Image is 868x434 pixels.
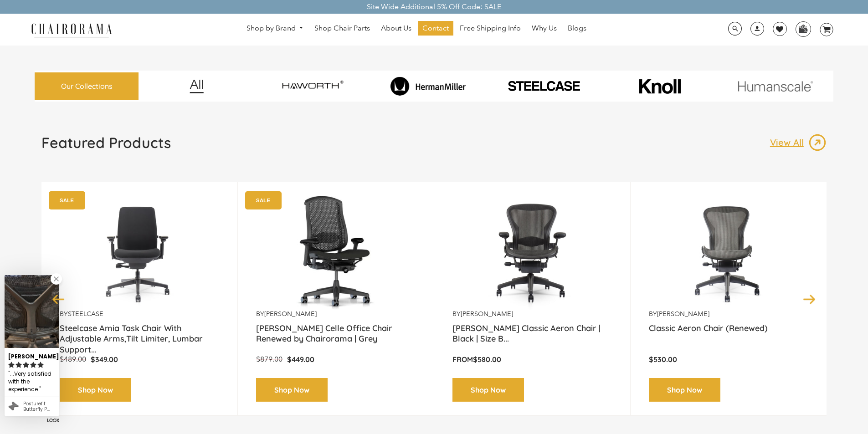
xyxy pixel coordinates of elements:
a: Shop Now [649,378,720,402]
img: Charles D. review of Posturefit Butterfly Pad Replacement For Herman Miller Aeron Size A,B,C [5,275,59,348]
a: Shop Now [452,378,524,402]
a: [PERSON_NAME] [657,310,709,318]
a: Steelcase [68,310,103,318]
a: Featured Products [41,133,171,159]
a: Classic Aeron Chair (Renewed) [649,323,808,346]
img: WhatsApp_Image_2024-07-12_at_16.23.01.webp [796,22,810,36]
svg: rating icon full [37,362,44,368]
span: Why Us [532,24,557,33]
p: by [649,310,808,318]
a: Shop Now [60,378,131,402]
span: $349.00 [91,355,118,364]
p: From [452,355,612,364]
a: [PERSON_NAME] Celle Office Chair Renewed by Chairorama | Grey [256,323,416,346]
a: Herman Miller Classic Aeron Chair | Black | Size B (Renewed) - chairorama Herman Miller Classic A... [452,196,612,310]
p: by [256,310,416,318]
img: Amia Chair by chairorama.com [60,196,219,310]
a: Herman Miller Celle Office Chair Renewed by Chairorama | Grey - chairorama Herman Miller Celle Of... [256,196,416,310]
span: Shop Chair Parts [314,24,370,33]
span: Blogs [568,24,586,33]
img: image_13.png [808,133,827,152]
img: Classic Aeron Chair (Renewed) - chairorama [649,196,808,310]
nav: DesktopNavigation [156,21,677,38]
span: $489.00 [60,355,86,363]
img: image_10_1.png [618,78,701,95]
svg: rating icon full [23,362,29,368]
img: Herman Miller Classic Aeron Chair | Black | Size B (Renewed) - chairorama [452,196,612,310]
img: image_12.png [171,79,222,93]
text: SALE [256,197,270,203]
p: by [60,310,219,318]
text: SALE [60,197,74,203]
h1: Featured Products [41,133,171,152]
a: [PERSON_NAME] [264,310,317,318]
svg: rating icon full [30,362,36,368]
img: PHOTO-2024-07-09-00-53-10-removebg-preview.png [488,79,600,93]
button: Next [801,291,817,307]
img: image_7_14f0750b-d084-457f-979a-a1ab9f6582c4.png [257,73,368,99]
img: image_8_173eb7e0-7579-41b4-bc8e-4ba0b8ba93e8.png [372,77,484,96]
button: Previous [51,291,67,307]
img: image_11.png [719,81,831,92]
span: $449.00 [287,355,314,364]
a: Why Us [527,21,561,36]
div: Posturefit Butterfly Pad Replacement For Herman Miller Aeron Size A,B,C [23,401,56,412]
a: Free Shipping Info [455,21,525,36]
a: Contact [418,21,453,36]
img: chairorama [26,22,117,38]
a: Our Collections [35,72,139,100]
div: ...Very satisfied with the experience. [8,369,56,394]
p: by [452,310,612,318]
a: View All [770,133,827,152]
a: Shop Now [256,378,328,402]
span: Contact [422,24,449,33]
span: $580.00 [473,355,501,364]
a: Classic Aeron Chair (Renewed) - chairorama Classic Aeron Chair (Renewed) - chairorama [649,196,808,310]
a: [PERSON_NAME] [461,310,513,318]
svg: rating icon full [8,362,15,368]
span: $530.00 [649,355,677,364]
a: Blogs [563,21,591,36]
svg: rating icon full [15,362,22,368]
span: About Us [381,24,411,33]
a: Amia Chair by chairorama.com Renewed Amia Chair chairorama.com [60,196,219,310]
span: $879.00 [256,355,282,363]
p: View All [770,137,808,148]
a: Shop by Brand [242,21,308,36]
img: Herman Miller Celle Office Chair Renewed by Chairorama | Grey - chairorama [256,196,416,310]
span: Free Shipping Info [460,24,521,33]
a: Shop Chair Parts [310,21,375,36]
a: [PERSON_NAME] Classic Aeron Chair | Black | Size B... [452,323,612,346]
a: Steelcase Amia Task Chair With Adjustable Arms,Tilt Limiter, Lumbar Support... [60,323,219,346]
a: About Us [376,21,416,36]
div: [PERSON_NAME] [8,349,56,361]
